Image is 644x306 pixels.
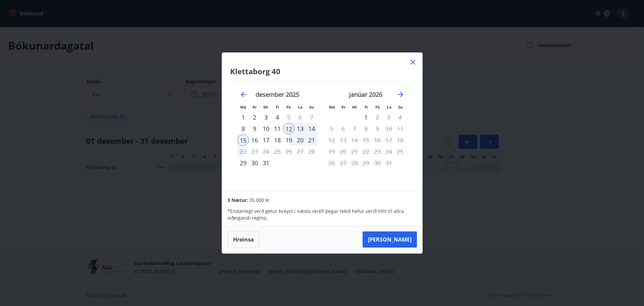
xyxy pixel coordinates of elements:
td: Choose miðvikudagur, 10. desember 2025 as your check-in date. It’s available. [260,123,272,134]
td: Not available. miðvikudagur, 7. janúar 2026 [349,123,360,134]
td: Choose fimmtudagur, 11. desember 2025 as your check-in date. It’s available. [272,123,283,134]
td: Not available. mánudagur, 19. janúar 2026 [326,146,337,157]
td: Not available. þriðjudagur, 23. desember 2025 [249,146,260,157]
td: Not available. sunnudagur, 7. desember 2025 [306,112,317,123]
td: Not available. miðvikudagur, 21. janúar 2026 [349,146,360,157]
small: Þr [341,104,345,110]
div: 18 [272,134,283,146]
div: 31 [260,157,272,169]
td: Selected as end date. mánudagur, 15. desember 2025 [237,134,249,146]
td: Selected as start date. föstudagur, 12. desember 2025 [283,123,294,134]
div: Aðeins innritun í boði [237,112,249,123]
small: La [298,104,303,110]
td: Choose sunnudagur, 21. desember 2025 as your check-in date. It’s available. [306,134,317,146]
small: Fö [375,104,380,110]
td: Not available. föstudagur, 9. janúar 2026 [372,123,383,134]
td: Choose laugardagur, 20. desember 2025 as your check-in date. It’s available. [294,134,306,146]
td: Not available. föstudagur, 16. janúar 2026 [372,134,383,146]
td: Not available. laugardagur, 6. desember 2025 [294,112,306,123]
td: Choose mánudagur, 29. desember 2025 as your check-in date. It’s available. [237,157,249,169]
td: Choose miðvikudagur, 17. desember 2025 as your check-in date. It’s available. [260,134,272,146]
div: 20 [294,134,306,146]
div: 30 [249,157,260,169]
div: Calendar [230,82,414,183]
td: Not available. laugardagur, 3. janúar 2026 [383,112,394,123]
td: Not available. sunnudagur, 28. desember 2025 [306,146,317,157]
div: Aðeins innritun í boði [237,123,249,134]
div: 15 [237,134,249,146]
td: Not available. miðvikudagur, 28. janúar 2026 [349,157,360,169]
td: Not available. fimmtudagur, 15. janúar 2026 [360,134,372,146]
div: 14 [306,123,317,134]
div: Aðeins útritun í boði [237,146,249,157]
td: Choose þriðjudagur, 30. desember 2025 as your check-in date. It’s available. [249,157,260,169]
td: Choose föstudagur, 2. janúar 2026 as your check-in date. It’s available. [372,112,383,123]
span: 35.000 kr. [249,197,271,203]
td: Not available. þriðjudagur, 20. janúar 2026 [337,146,349,157]
small: Su [398,104,403,110]
td: Not available. miðvikudagur, 24. desember 2025 [260,146,272,157]
td: Choose miðvikudagur, 3. desember 2025 as your check-in date. It’s available. [260,112,272,123]
td: Choose fimmtudagur, 1. janúar 2026 as your check-in date. It’s available. [360,112,372,123]
td: Not available. mánudagur, 5. janúar 2026 [326,123,337,134]
div: Move forward to switch to the next month. [396,90,405,98]
td: Choose föstudagur, 19. desember 2025 as your check-in date. It’s available. [283,134,294,146]
td: Choose mánudagur, 8. desember 2025 as your check-in date. It’s available. [237,123,249,134]
td: Not available. mánudagur, 26. janúar 2026 [326,157,337,169]
td: Choose þriðjudagur, 9. desember 2025 as your check-in date. It’s available. [249,123,260,134]
td: Not available. föstudagur, 30. janúar 2026 [372,157,383,169]
td: Choose fimmtudagur, 4. desember 2025 as your check-in date. It’s available. [272,112,283,123]
div: 19 [283,134,294,146]
td: Not available. mánudagur, 12. janúar 2026 [326,134,337,146]
td: Not available. þriðjudagur, 6. janúar 2026 [337,123,349,134]
div: Move backward to switch to the previous month. [239,90,248,98]
div: 9 [249,123,260,134]
td: Not available. sunnudagur, 11. janúar 2026 [394,123,406,134]
td: Not available. þriðjudagur, 13. janúar 2026 [337,134,349,146]
td: Choose mánudagur, 22. desember 2025 as your check-in date. It’s available. [237,146,249,157]
td: Not available. fimmtudagur, 8. janúar 2026 [360,123,372,134]
td: Selected. sunnudagur, 14. desember 2025 [306,123,317,134]
td: Not available. laugardagur, 27. desember 2025 [294,146,306,157]
td: Choose miðvikudagur, 31. desember 2025 as your check-in date. It’s available. [260,157,272,169]
button: [PERSON_NAME] [363,231,417,248]
td: Choose fimmtudagur, 18. desember 2025 as your check-in date. It’s available. [272,134,283,146]
td: Choose föstudagur, 5. desember 2025 as your check-in date. It’s available. [283,112,294,123]
small: Fö [286,104,291,110]
div: 16 [249,134,260,146]
h4: Klettaborg 40 [230,66,414,76]
td: Not available. miðvikudagur, 14. janúar 2026 [349,134,360,146]
div: Aðeins innritun í boði [237,157,249,169]
div: 1 [360,112,372,123]
td: Choose þriðjudagur, 2. desember 2025 as your check-in date. It’s available. [249,112,260,123]
td: Not available. fimmtudagur, 22. janúar 2026 [360,146,372,157]
small: Su [309,104,314,110]
small: Mi [263,104,268,110]
td: Choose mánudagur, 1. desember 2025 as your check-in date. It’s available. [237,112,249,123]
div: 4 [272,112,283,123]
div: Aðeins útritun í boði [283,112,294,123]
strong: desember 2025 [256,90,299,98]
small: Má [329,104,335,110]
small: Þr [253,104,257,110]
div: 3 [260,112,272,123]
p: * Endanlegt verð getur breyst í næsta skrefi þegar tekið hefur verið tillit til allra viðeigandi ... [227,208,417,221]
small: La [387,104,391,110]
div: Aðeins útritun í boði [372,112,383,123]
small: Má [240,104,246,110]
small: Fi [365,104,368,110]
td: Not available. laugardagur, 31. janúar 2026 [383,157,394,169]
div: 10 [260,123,272,134]
td: Not available. föstudagur, 26. desember 2025 [283,146,294,157]
td: Not available. laugardagur, 17. janúar 2026 [383,134,394,146]
div: 17 [260,134,272,146]
div: 13 [294,123,306,134]
div: 2 [249,112,260,123]
td: Not available. föstudagur, 23. janúar 2026 [372,146,383,157]
strong: janúar 2026 [349,90,382,98]
small: Mi [352,104,357,110]
td: Choose þriðjudagur, 16. desember 2025 as your check-in date. It’s available. [249,134,260,146]
span: 3 Nætur: [227,197,248,203]
td: Not available. sunnudagur, 18. janúar 2026 [394,134,406,146]
td: Not available. laugardagur, 10. janúar 2026 [383,123,394,134]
